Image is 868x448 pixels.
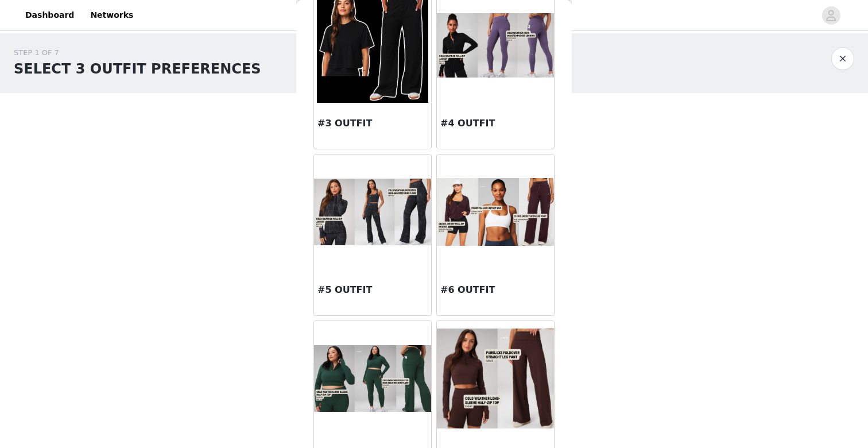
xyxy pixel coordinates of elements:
[317,117,428,130] h3: #3 OUTFIT
[14,59,261,79] h1: SELECT 3 OUTFIT PREFERENCES
[314,345,431,412] img: #7 OUTFIT
[440,283,551,297] h3: #6 OUTFIT
[437,13,554,78] img: #4 OUTFIT
[440,117,551,130] h3: #4 OUTFIT
[83,2,140,28] a: Networks
[18,2,81,28] a: Dashboard
[437,329,554,428] img: #8 OUTFIT
[437,178,554,245] img: #6 OUTFIT
[314,179,431,245] img: #5 OUTFIT
[14,47,261,59] div: STEP 1 OF 7
[317,283,428,297] h3: #5 OUTFIT
[826,6,836,25] div: avatar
